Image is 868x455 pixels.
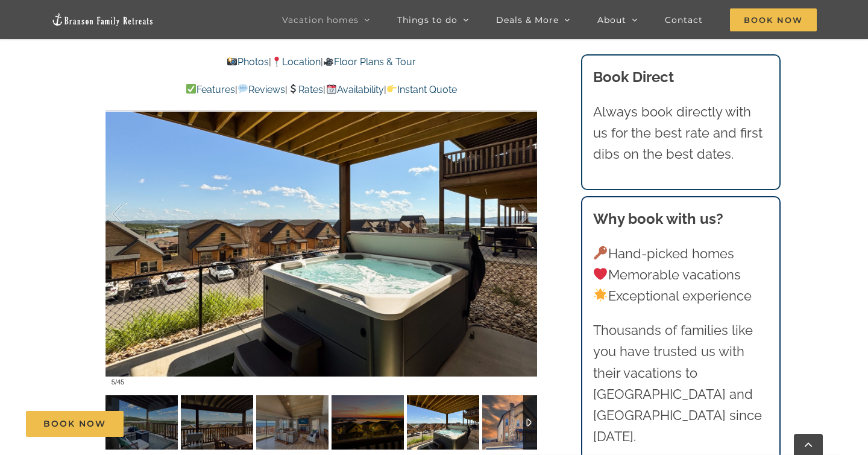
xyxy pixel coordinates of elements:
[271,56,321,68] a: Location
[43,419,106,429] span: Book Now
[665,16,703,24] span: Contact
[227,57,237,66] img: 📸
[237,84,285,95] a: Reviews
[282,16,359,24] span: Vacation homes
[186,84,196,94] img: ✅
[226,56,268,68] a: Photos
[327,84,336,94] img: 📆
[730,8,817,31] span: Book Now
[593,208,769,230] h3: Why book with us?
[594,246,607,259] img: 🔑
[324,57,333,66] img: 🎥
[181,395,253,450] img: Dreamweaver-Cabin-Table-Rock-Lake-2009-scaled.jpg-nggid043196-ngg0dyn-120x90-00f0w010c011r110f110...
[407,395,479,450] img: Dreamweaver-Cabin-Table-Rock-Lake-2020-scaled.jpg-nggid043203-ngg0dyn-120x90-00f0w010c011r110f110...
[186,84,235,95] a: Features
[482,395,555,450] img: Dreamweaver-Cabin-at-Table-Rock-Lake-1052-Edit-scaled.jpg-nggid042884-ngg0dyn-120x90-00f0w010c011...
[387,84,397,94] img: 👉
[593,320,769,447] p: Thousands of families like you have trusted us with their vacations to [GEOGRAPHIC_DATA] and [GEO...
[496,16,559,24] span: Deals & More
[26,411,124,437] a: Book Now
[593,243,769,307] p: Hand-picked homes Memorable vacations Exceptional experience
[594,267,607,281] img: ❤️
[397,16,458,24] span: Things to do
[386,84,457,95] a: Instant Quote
[51,13,154,27] img: Branson Family Retreats Logo
[597,16,626,24] span: About
[593,101,769,165] p: Always book directly with us for the best rate and first dibs on the best dates.
[238,84,248,94] img: 💬
[105,54,537,70] p: | |
[593,68,674,86] b: Book Direct
[288,84,298,94] img: 💲
[272,57,281,66] img: 📍
[105,395,178,450] img: Dreamweaver-Cabin-Table-Rock-Lake-2002-scaled.jpg-nggid043191-ngg0dyn-120x90-00f0w010c011r110f110...
[323,56,416,68] a: Floor Plans & Tour
[105,82,537,98] p: | | | |
[288,84,323,95] a: Rates
[256,395,329,450] img: Dreamweaver-Cabin-at-Table-Rock-Lake-1004-Edit-scaled.jpg-nggid042883-ngg0dyn-120x90-00f0w010c011...
[332,395,404,450] img: Dreamweaver-cabin-sunset-Table-Rock-Lake-scaled.jpg-nggid042901-ngg0dyn-120x90-00f0w010c011r110f1...
[594,288,607,302] img: 🌟
[325,84,383,95] a: Availability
